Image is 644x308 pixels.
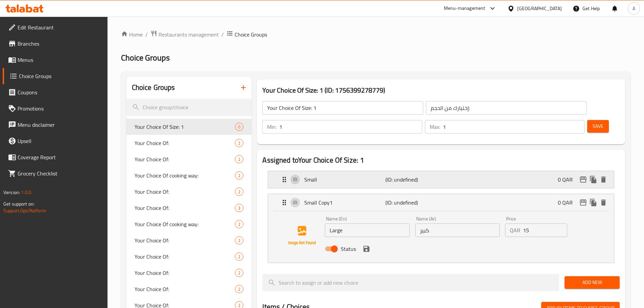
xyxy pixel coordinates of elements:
[235,124,243,130] span: 0
[3,199,34,208] span: Get support on:
[132,82,175,93] h2: Choice Groups
[3,165,108,182] a: Grocery Checklist
[126,167,252,184] div: Your Choice Of cooking way:2
[3,84,108,100] a: Coupons
[135,269,235,277] span: Your Choice Of:
[3,19,108,35] a: Edit Restaurant
[159,30,219,39] span: Restaurants management
[121,30,143,39] a: Home
[235,140,243,146] span: 2
[18,56,102,64] span: Menus
[517,5,562,12] div: [GEOGRAPHIC_DATA]
[235,253,243,261] div: Choices
[565,276,620,289] button: Add New
[18,121,102,129] span: Menu disclaimer
[598,174,609,185] button: delete
[18,153,102,161] span: Coverage Report
[593,122,603,131] span: Save
[126,248,252,265] div: Your Choice Of:2
[135,123,235,131] span: Your Choice Of Size: 1
[385,198,439,207] p: (ID: undefined)
[304,175,385,184] p: Small
[262,191,620,266] li: ExpandSmall Copy1Name (En)Name (Ar)PriceQARStatussave
[135,188,235,196] span: Your Choice Of:
[3,68,108,84] a: Choice Groups
[235,237,243,244] span: 2
[3,35,108,52] a: Branches
[126,135,252,151] div: Your Choice Of:2
[598,197,609,208] button: delete
[126,119,252,135] div: Your Choice Of Size: 10
[121,50,170,65] span: Choice Groups
[578,197,588,208] button: edit
[145,30,148,39] li: /
[21,188,31,197] span: 1.0.0
[304,198,385,207] p: Small Copy1
[3,52,108,68] a: Menus
[268,171,614,188] div: Expand
[235,171,243,180] div: Choices
[588,197,598,208] button: duplicate
[325,223,409,237] input: Enter name En
[444,4,485,13] div: Menu-management
[3,149,108,165] a: Coverage Report
[262,274,559,291] input: search
[341,245,356,253] span: Status
[18,169,102,177] span: Grocery Checklist
[267,123,277,131] p: Min:
[262,155,620,165] h2: Assigned to Your Choice Of Size: 1
[150,30,219,39] a: Restaurants management
[587,120,609,133] button: Save
[430,123,440,131] p: Max:
[235,189,243,195] span: 2
[18,104,102,113] span: Promotions
[262,168,620,191] li: Expand
[280,214,324,257] img: Small Copy1
[18,88,102,96] span: Coupons
[135,236,235,244] span: Your Choice Of:
[235,285,243,293] div: Choices
[3,188,20,197] span: Version:
[268,194,614,211] div: Expand
[3,133,108,149] a: Upsell
[126,265,252,281] div: Your Choice Of:2
[126,216,252,232] div: Your Choice Of cooking way:2
[235,269,243,277] div: Choices
[126,232,252,248] div: Your Choice Of:2
[221,30,224,39] li: /
[235,172,243,179] span: 2
[235,155,243,163] div: Choices
[235,123,243,131] div: Choices
[633,5,635,12] span: A
[558,175,578,184] p: 0 QAR
[361,244,372,254] button: save
[235,30,267,39] span: Choice Groups
[3,117,108,133] a: Menu disclaimer
[235,270,243,276] span: 2
[18,137,102,145] span: Upsell
[126,184,252,200] div: Your Choice Of:2
[235,139,243,147] div: Choices
[235,205,243,211] span: 3
[235,254,243,260] span: 2
[135,139,235,147] span: Your Choice Of:
[510,226,520,234] p: QAR
[126,151,252,167] div: Your Choice Of:2
[385,175,439,184] p: (ID: undefined)
[235,204,243,212] div: Choices
[235,286,243,292] span: 2
[415,223,500,237] input: Enter name Ar
[19,72,102,80] span: Choice Groups
[235,221,243,228] span: 2
[235,236,243,244] div: Choices
[121,30,630,39] nav: breadcrumb
[235,156,243,163] span: 2
[135,155,235,163] span: Your Choice Of:
[135,253,235,261] span: Your Choice Of:
[235,220,243,228] div: Choices
[570,278,614,287] span: Add New
[126,281,252,297] div: Your Choice Of:2
[126,99,252,116] input: search
[126,200,252,216] div: Your Choice Of:3
[578,174,588,185] button: edit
